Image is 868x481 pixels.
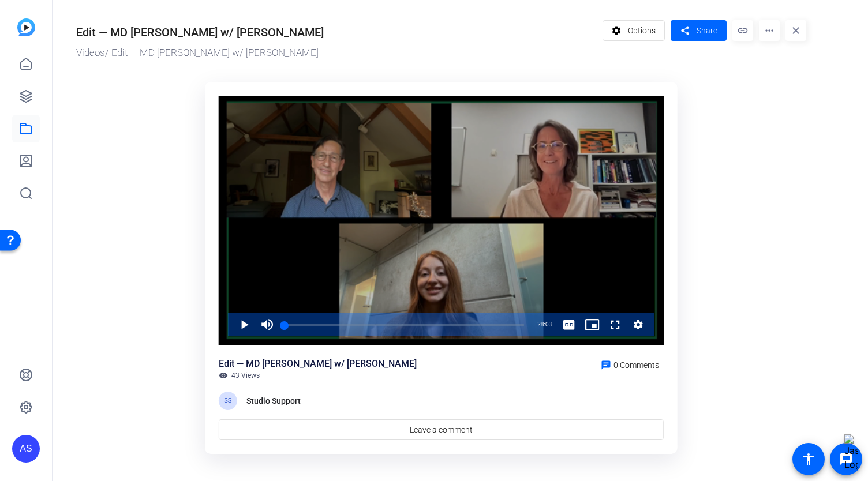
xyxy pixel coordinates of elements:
[671,20,727,41] button: Share
[219,371,228,380] mat-icon: visibility
[219,392,237,410] div: SS
[76,24,324,41] div: Edit — MD [PERSON_NAME] w/ [PERSON_NAME]
[558,313,581,336] button: Captions
[12,435,40,463] div: AS
[604,313,627,336] button: Fullscreen
[732,20,753,41] mat-icon: link
[609,20,624,42] mat-icon: settings
[285,324,524,326] div: Progress Bar
[76,47,105,58] a: Videos
[233,313,256,336] button: Play
[219,357,417,371] div: Edit — MD [PERSON_NAME] w/ [PERSON_NAME]
[678,23,692,39] mat-icon: share
[802,452,815,466] mat-icon: accessibility
[581,313,604,336] button: Picture-in-Picture
[536,321,537,328] span: -
[219,419,664,440] a: Leave a comment
[785,20,806,41] mat-icon: close
[17,18,35,36] img: blue-gradient.svg
[613,360,659,370] span: 0 Comments
[628,20,656,42] span: Options
[410,424,473,436] span: Leave a comment
[601,360,611,370] mat-icon: chat
[603,20,665,41] button: Options
[839,452,853,466] mat-icon: message
[219,96,664,346] div: Video Player
[246,394,304,408] div: Studio Support
[256,313,279,336] button: Mute
[697,25,717,37] span: Share
[596,357,664,371] a: 0 Comments
[759,20,780,41] mat-icon: more_horiz
[231,371,260,380] span: 43 Views
[537,321,552,328] span: 28:03
[76,46,597,61] div: / Edit — MD [PERSON_NAME] w/ [PERSON_NAME]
